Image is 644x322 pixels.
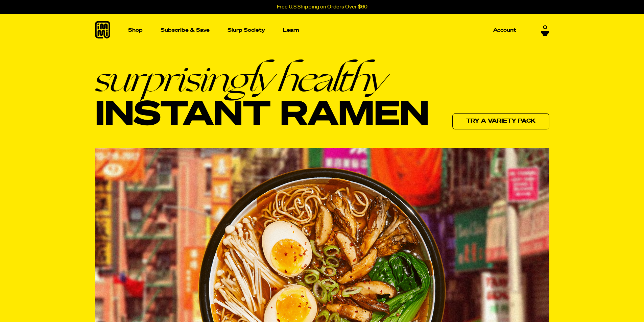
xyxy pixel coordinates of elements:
a: Subscribe & Save [158,25,212,35]
p: Learn [283,28,299,33]
a: 0 [541,25,549,36]
a: Account [491,25,519,35]
p: Shop [128,28,143,33]
p: Account [493,28,516,33]
a: Learn [280,14,302,46]
em: surprisingly healthy [95,60,429,97]
span: 0 [543,25,547,31]
a: Try a variety pack [452,113,549,129]
h1: Instant Ramen [95,60,429,134]
p: Subscribe & Save [161,28,210,33]
a: Shop [125,14,145,46]
nav: Main navigation [125,14,519,46]
p: Free U.S Shipping on Orders Over $60 [277,4,367,10]
a: Slurp Society [225,25,268,35]
p: Slurp Society [228,28,265,33]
